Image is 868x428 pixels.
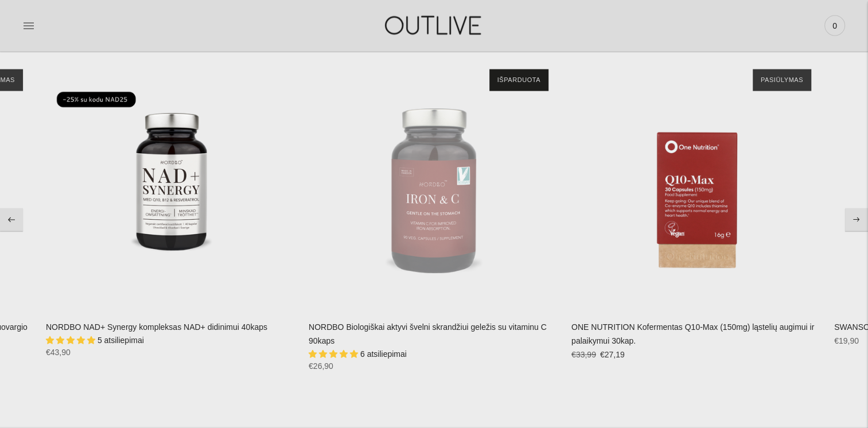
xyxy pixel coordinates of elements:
a: ONE NUTRITION Kofermentas Q10-Max (150mg) ląstelių augimui ir palaikymui 30kap. [571,322,814,345]
span: 0 [827,18,843,34]
span: 5 atsiliepimai [98,336,144,345]
a: 0 [824,13,845,38]
img: OUTLIVE [363,6,506,45]
span: €26,90 [309,361,333,371]
span: 5.00 stars [46,336,98,345]
button: Move to next carousel slide [845,208,868,231]
a: NORDBO NAD+ Synergy kompleksas NAD+ didinimui 40kaps [46,58,297,309]
span: 6 atsiliepimai [360,349,407,359]
span: €27,19 [600,350,625,359]
a: ONE NUTRITION Kofermentas Q10-Max (150mg) ląstelių augimui ir palaikymui 30kap. [571,58,823,309]
a: NORDBO NAD+ Synergy kompleksas NAD+ didinimui 40kaps [46,322,267,332]
s: €33,99 [571,350,596,359]
a: NORDBO Biologiškai aktyvi švelni skrandžiui geležis su vitaminu C 90kaps [309,58,560,309]
span: €43,90 [46,348,71,357]
a: NORDBO Biologiškai aktyvi švelni skrandžiui geležis su vitaminu C 90kaps [309,322,547,345]
span: 5.00 stars [309,349,360,359]
span: €19,90 [834,336,859,345]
